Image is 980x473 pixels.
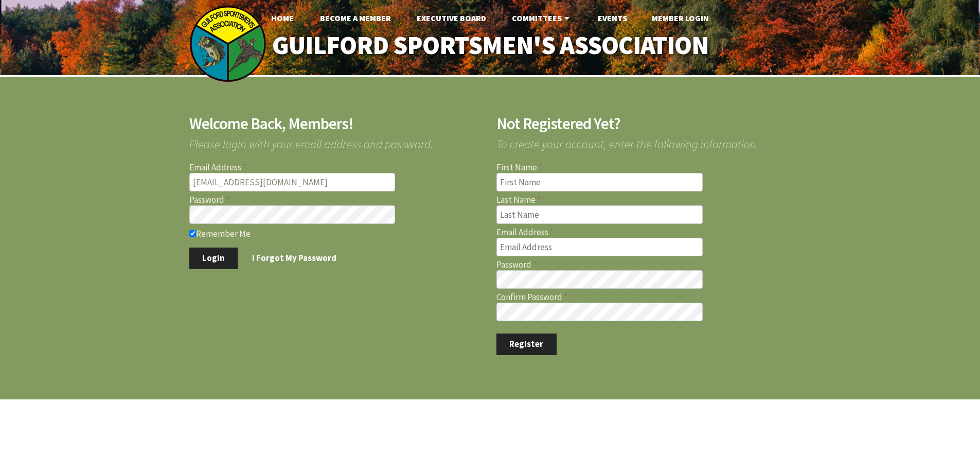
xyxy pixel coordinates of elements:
[189,230,196,237] input: Remember Me
[189,196,484,204] label: Password
[189,228,484,238] label: Remember Me
[189,248,238,269] button: Login
[263,8,302,28] a: Home
[496,173,703,191] input: First Name
[496,228,791,237] label: Email Address
[644,8,717,28] a: Member Login
[312,8,399,28] a: Become A Member
[496,238,703,256] input: Email Address
[496,260,791,269] label: Password
[496,163,791,172] label: First Name
[496,116,791,132] h2: Not Registered Yet?
[189,132,484,150] span: Please login with your email address and password.
[590,8,635,28] a: Events
[496,293,791,302] label: Confirm Password
[189,173,396,191] input: Email Address
[496,334,557,355] button: Register
[496,205,703,224] input: Last Name
[496,196,791,204] label: Last Name
[189,5,266,82] img: logo_sm.png
[504,8,580,28] a: Committees
[239,248,350,269] a: I Forgot My Password
[496,132,791,150] span: To create your account, enter the following information.
[189,163,484,172] label: Email Address
[250,24,730,67] a: Guilford Sportsmen's Association
[408,8,494,28] a: Executive Board
[189,116,484,132] h2: Welcome Back, Members!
